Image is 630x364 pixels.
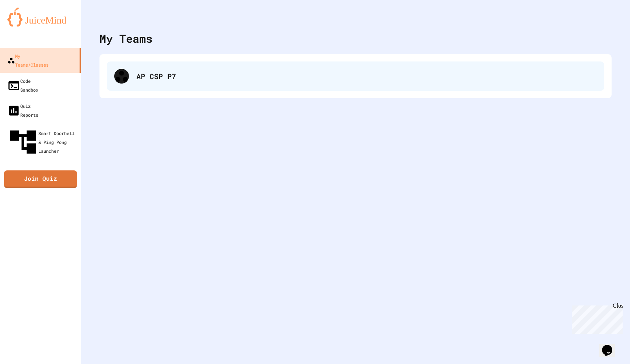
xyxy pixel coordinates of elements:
img: logo-orange.svg [7,7,74,26]
div: Smart Doorbell & Ping Pong Launcher [7,127,78,158]
div: My Teams/Classes [7,52,49,69]
div: AP CSP P7 [107,61,604,91]
a: Join Quiz [4,170,77,188]
div: My Teams [99,30,153,47]
iframe: chat widget [599,335,623,357]
div: Quiz Reports [7,102,38,119]
div: AP CSP P7 [136,71,597,82]
div: Code Sandbox [7,77,38,94]
div: Chat with us now!Close [3,3,51,47]
iframe: chat widget [569,303,623,334]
